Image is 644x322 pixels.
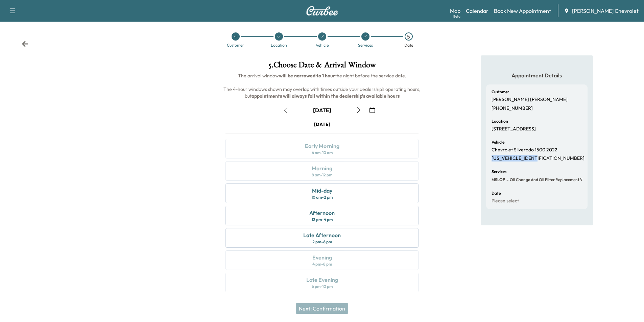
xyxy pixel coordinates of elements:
[492,97,568,103] p: [PERSON_NAME] [PERSON_NAME]
[303,231,341,239] div: Late Afternoon
[492,170,506,174] h6: Services
[492,177,505,182] span: MSLOF
[312,187,332,195] div: Mid-day
[279,73,335,79] b: will be narrowed to 1 hour
[311,195,333,200] div: 10 am - 2 pm
[492,155,585,162] p: [US_VEHICLE_IDENTIFICATION_NUMBER]
[492,140,504,144] h6: Vehicle
[486,72,588,79] h5: Appointment Details
[453,14,460,19] div: Beta
[492,90,509,94] h6: Customer
[22,41,28,47] div: Back
[314,121,330,128] div: [DATE]
[404,43,413,47] div: Date
[309,209,335,217] div: Afternoon
[492,126,536,132] p: [STREET_ADDRESS]
[223,73,422,99] span: The arrival window the night before the service date. The 4-hour windows shown may overlap with t...
[316,43,329,47] div: Vehicle
[306,6,338,16] img: Curbee Logo
[492,119,508,123] h6: Location
[492,105,533,112] p: [PHONE_NUMBER]
[312,217,333,222] div: 12 pm - 4 pm
[466,7,488,15] a: Calendar
[492,191,501,195] h6: Date
[313,106,331,114] div: [DATE]
[227,43,244,47] div: Customer
[405,32,413,41] div: 5
[312,239,332,245] div: 2 pm - 6 pm
[508,177,603,182] span: Oil Change and Oil Filter Replacement w/ Rotation
[252,93,400,99] b: appointments will always fall within the dealership's available hours
[505,176,508,183] span: -
[358,43,373,47] div: Services
[220,61,424,72] h1: 5 . Choose Date & Arrival Window
[572,7,639,15] span: [PERSON_NAME] Chevrolet
[492,198,519,204] p: Please select
[450,7,460,15] a: MapBeta
[494,7,551,15] a: Book New Appointment
[492,147,557,153] p: Chevrolet Silverado 1500 2022
[271,43,287,47] div: Location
